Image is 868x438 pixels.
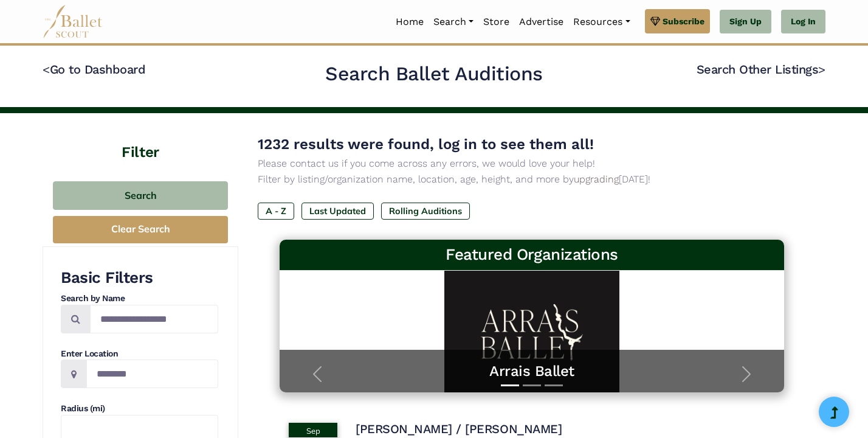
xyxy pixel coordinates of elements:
a: Subscribe [645,9,710,33]
a: Resources [568,9,635,35]
h3: Basic Filters [61,268,218,288]
h4: Radius (mi) [61,403,218,415]
a: Search Other Listings> [697,62,825,77]
p: Filter by listing/organization name, location, age, height, and more by [DATE]! [258,172,806,187]
button: Search [53,181,228,210]
code: < [43,61,50,77]
span: Subscribe [663,15,704,28]
button: Slide 3 [545,378,563,392]
h4: Enter Location [61,348,218,360]
h2: Search Ballet Auditions [325,61,543,87]
input: Search by names... [90,305,218,333]
h4: Filter [43,113,238,163]
button: Slide 2 [523,378,541,392]
a: Advertise [514,9,568,35]
button: Slide 1 [501,378,519,392]
label: A - Z [258,203,294,220]
h4: Search by Name [61,293,218,305]
label: Rolling Auditions [381,203,470,220]
a: Home [391,9,429,35]
a: Arrais Ballet [292,362,772,381]
div: Sep [289,423,337,437]
button: Clear Search [53,216,228,243]
img: gem.svg [650,15,660,28]
h4: [PERSON_NAME] / [PERSON_NAME] [356,421,562,437]
a: Store [478,9,514,35]
a: Search [429,9,478,35]
label: Last Updated [301,203,374,220]
h3: Featured Organizations [289,245,774,265]
p: Please contact us if you come across any errors, we would love your help! [258,156,806,172]
a: Log In [781,10,825,34]
a: Sign Up [720,10,771,34]
span: 1232 results were found, log in to see them all! [258,136,594,153]
code: > [818,61,825,77]
a: upgrading [574,173,619,185]
a: <Go to Dashboard [43,62,145,77]
input: Location [86,360,218,388]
